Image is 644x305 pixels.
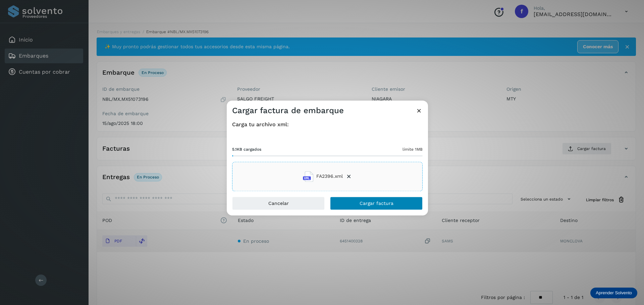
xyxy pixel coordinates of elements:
span: 5.1KB cargados [232,146,261,152]
h3: Cargar factura de embarque [232,106,344,116]
button: Cargar factura [330,197,423,210]
span: FA2396.xml [316,173,343,180]
div: Aprender Solvento [590,288,637,298]
h4: Carga tu archivo xml: [232,121,423,128]
span: límite 1MB [402,146,423,152]
span: Cancelar [268,201,289,206]
p: Aprender Solvento [596,290,632,296]
button: Cancelar [232,197,325,210]
span: Cargar factura [360,201,393,206]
